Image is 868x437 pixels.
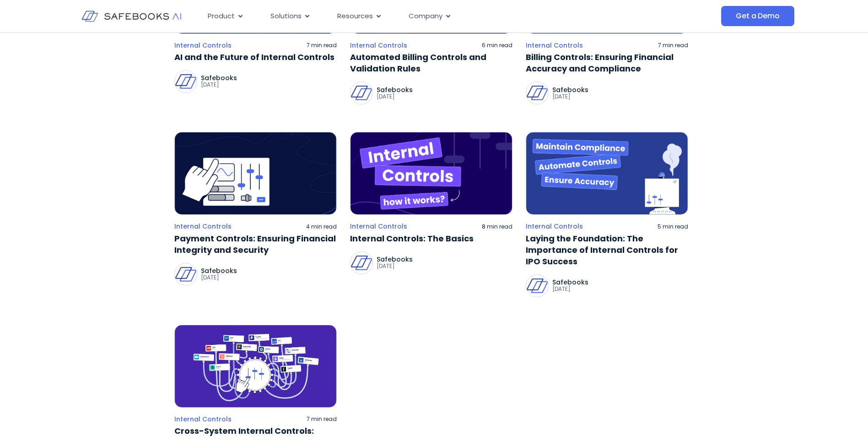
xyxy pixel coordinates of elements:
img: Safebooks [526,82,548,104]
img: a blue background with a purple sign that says, international controls how it works? [350,132,512,215]
span: Product [208,11,235,22]
p: Safebooks [201,268,237,274]
p: Safebooks [377,256,413,262]
p: 6 min read [482,42,512,49]
img: Safebooks [526,275,548,297]
a: Get a Demo [721,6,794,26]
img: Safebooks [350,82,372,104]
span: Resources [337,11,373,22]
span: Company [409,11,442,22]
p: [DATE] [552,93,588,100]
p: 7 min read [307,415,337,423]
a: Payment Controls: Ensuring Financial Integrity and Security [174,233,337,256]
a: Internal Controls [526,41,583,49]
img: Safebooks [175,263,197,285]
p: [DATE] [201,81,237,88]
a: Internal Controls [174,415,232,423]
span: Solutions [270,11,302,22]
p: [DATE] [377,93,413,100]
p: [DATE] [377,262,413,270]
span: Get a Demo [736,11,779,21]
p: 8 min read [482,223,512,230]
p: Safebooks [552,87,588,93]
img: Safebooks [175,71,197,93]
p: 5 min read [658,223,688,230]
img: Safebooks [350,252,372,274]
p: 4 min read [306,223,337,230]
p: [DATE] [552,285,588,293]
p: [DATE] [201,274,237,281]
a: Billing Controls: Ensuring Financial Accuracy and Compliance [526,51,688,74]
a: Laying the Foundation: The Importance of Internal Controls for IPO Success [526,233,688,268]
img: a blue background with white text that says maintain complaints, automate controls, ensure [526,132,688,215]
a: Internal Controls [174,41,232,49]
p: Safebooks [552,279,588,285]
p: Safebooks [377,87,413,93]
p: 7 min read [658,42,688,49]
a: Internal Controls [174,222,232,230]
a: Automated Billing Controls and Validation Rules [350,51,512,74]
p: Safebooks [201,75,237,81]
a: Internal Controls: The Basics [350,233,512,244]
div: Menu Toggle [200,7,630,25]
a: AI and the Future of Internal Controls [174,51,337,63]
img: a hand touching a button on a computer screen [174,132,337,215]
img: a hand touching a button surrounded by many different types of signs [174,325,337,408]
nav: Menu [200,7,630,25]
p: 7 min read [307,42,337,49]
a: Internal Controls [350,41,407,49]
a: Internal Controls [526,222,583,230]
a: Internal Controls [350,222,407,230]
